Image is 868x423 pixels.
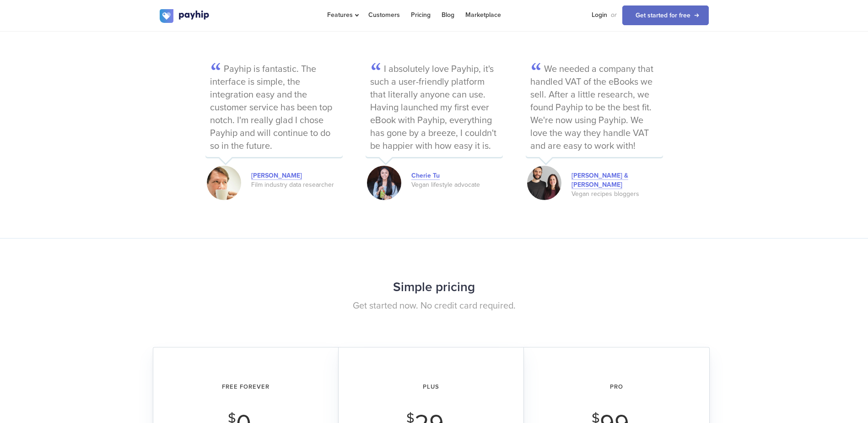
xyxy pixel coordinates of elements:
[351,375,511,399] h2: Plus
[537,375,696,399] h2: Pro
[527,166,561,200] img: 3-optimised.png
[160,275,709,299] h2: Simple pricing
[160,299,709,313] p: Get started now. No credit card required.
[205,60,343,157] p: Payhip is fantastic. The interface is simple, the integration easy and the customer service has b...
[622,5,709,25] a: Get started for free
[526,60,663,157] p: We needed a company that handled VAT of the eBooks we sell. After a little research, we found Pay...
[571,172,628,189] a: [PERSON_NAME] & [PERSON_NAME]
[160,9,210,23] img: logo.svg
[411,172,440,180] a: Cherie Tu
[411,180,503,190] div: Vegan lifestyle advocate
[571,190,663,199] div: Vegan recipes bloggers
[366,60,503,157] p: I absolutely love Payhip, it's such a user-friendly platform that literally anyone can use. Havin...
[207,166,241,200] img: 2.jpg
[367,166,401,200] img: 1.jpg
[251,172,302,180] a: [PERSON_NAME]
[327,11,357,19] span: Features
[166,375,326,399] h2: Free Forever
[251,180,343,190] div: Film industry data researcher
